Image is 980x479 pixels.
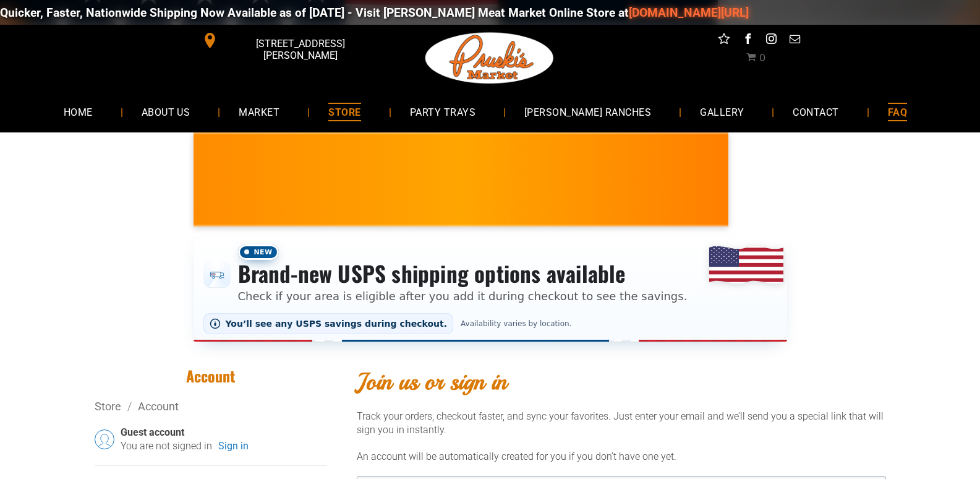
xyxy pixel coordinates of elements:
[506,95,670,128] a: [PERSON_NAME] RANCHES
[774,95,857,128] a: CONTACT
[95,399,327,414] div: Breadcrumbs
[357,450,886,464] div: An account will be automatically created for you if you don’t have one yet.
[123,95,209,128] a: ABOUT US
[238,244,279,260] span: New
[194,236,787,342] div: Shipping options announcement
[226,319,448,329] span: You’ll see any USPS savings during checkout.
[238,260,688,287] h3: Brand-new USPS shipping options available
[121,439,212,453] div: You are not signed in
[391,95,494,128] a: PARTY TRAYS
[220,32,380,67] span: [STREET_ADDRESS][PERSON_NAME]
[310,95,379,128] a: STORE
[888,103,907,121] span: FAQ
[357,410,886,438] div: Track your orders, checkout faster, and sync your favorites. Just enter your email and we’ll send...
[121,400,138,413] span: /
[357,366,886,397] h2: Join us or sign in
[138,400,179,413] a: Account
[458,319,574,328] span: Availability varies by location.
[869,95,926,128] a: FAQ
[95,400,121,413] a: Store
[545,6,665,20] a: [DOMAIN_NAME][URL]
[218,439,249,453] a: Sign in
[194,31,383,50] a: [STREET_ADDRESS][PERSON_NAME]
[786,31,803,50] a: email
[220,95,298,128] a: MARKET
[759,52,765,64] span: 0
[423,25,556,92] img: Pruski-s+Market+HQ+Logo2-1920w.png
[681,95,762,128] a: GALLERY
[238,288,688,304] p: Check if your area is eligible after you add it during checkout to see the savings.
[716,31,732,50] a: Social network
[95,366,327,386] h1: Account
[45,95,111,128] a: HOME
[739,31,756,50] a: facebook
[612,188,855,208] span: [PERSON_NAME] MARKET
[763,31,779,50] a: instagram
[121,426,327,439] div: Guest account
